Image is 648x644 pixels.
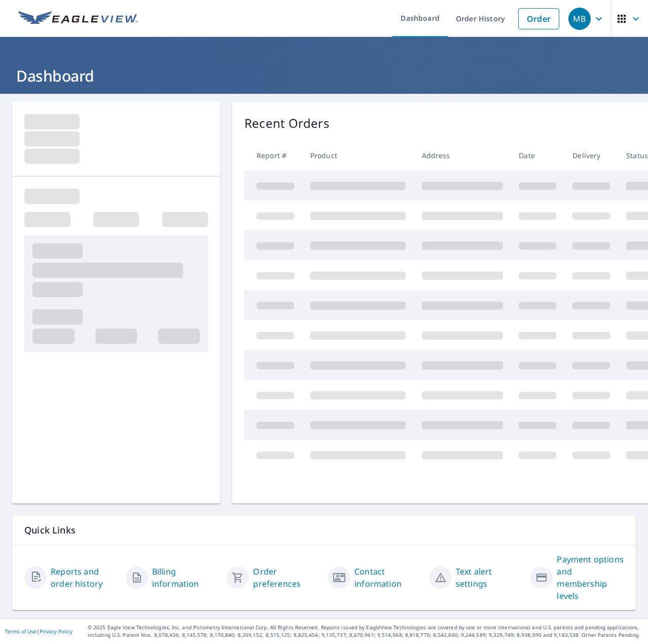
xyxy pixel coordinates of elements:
[557,553,624,602] a: Payment options and membership levels
[5,628,73,634] p: |
[18,11,138,26] img: EV Logo
[24,524,624,536] p: Quick Links
[244,140,302,170] th: Report #
[518,8,559,29] a: Order
[354,565,421,590] a: Contact information
[40,628,73,635] a: Privacy Policy
[456,565,523,590] a: Text alert settings
[51,565,118,590] a: Reports and order history
[302,140,414,170] th: Product
[253,565,320,590] a: Order preferences
[414,140,511,170] th: Address
[511,140,564,170] th: Date
[12,65,636,86] h1: Dashboard
[5,628,37,635] a: Terms of Use
[88,624,643,639] p: © 2025 Eagle View Technologies, Inc. and Pictometry International Corp. All Rights Reserved. Repo...
[564,140,618,170] th: Delivery
[152,565,219,590] a: Billing information
[568,8,591,30] div: MB
[244,114,330,132] p: Recent Orders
